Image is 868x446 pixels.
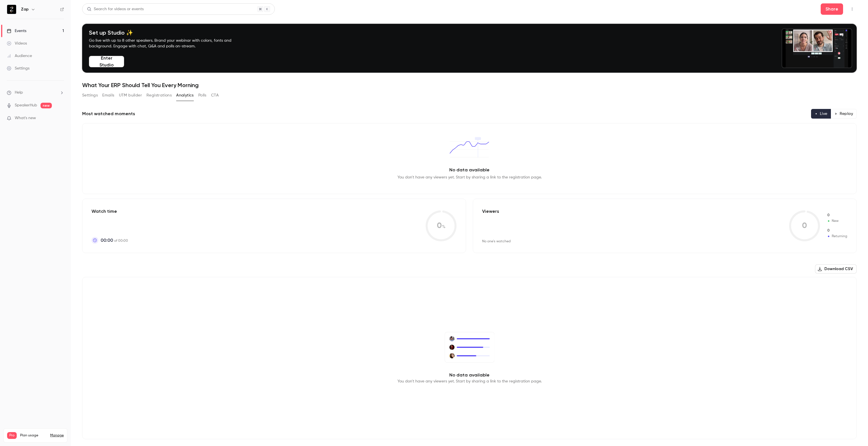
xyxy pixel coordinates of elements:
button: Emails [102,91,114,100]
span: new [41,103,52,108]
p: No data available [449,167,490,173]
h4: Set up Studio ✨ [89,29,245,36]
button: Polls [198,91,207,100]
img: No viewers [444,332,494,362]
p: You don't have any viewers yet. Start by sharing a link to the registration page. [397,378,542,384]
p: No data available [449,372,490,378]
div: Search for videos or events [87,6,144,12]
span: New [827,218,847,224]
span: 00:00 [101,237,113,244]
p: You don't have any viewers yet. Start by sharing a link to the registration page. [397,174,542,180]
iframe: Noticeable Trigger [57,116,64,121]
h2: Most watched moments [82,110,135,117]
div: Audience [7,53,32,59]
p: Go live with up to 8 other speakers. Brand your webinar with colors, fonts and background. Engage... [89,38,245,49]
li: help-dropdown-opener [7,90,64,96]
img: Zap [7,5,16,14]
a: SpeakerHub [15,102,37,108]
div: Videos [7,41,27,46]
button: Enter Studio [89,56,124,67]
button: Settings [82,91,98,100]
h1: What Your ERP Should Tell You Every Morning [82,82,857,89]
span: Returning [827,234,847,239]
button: CTA [211,91,219,100]
p: Viewers [482,208,499,215]
span: Help [15,90,23,96]
span: What's new [15,115,36,121]
span: Plan usage [20,433,47,438]
span: Returning [827,228,847,233]
div: Events [7,28,26,34]
button: Replay [831,109,857,119]
h6: Zap [21,7,29,12]
div: Settings [7,66,29,71]
button: Download CSV [815,264,857,274]
button: Analytics [176,91,194,100]
button: Registrations [146,91,172,100]
span: Pro [7,432,17,439]
button: UTM builder [119,91,142,100]
span: New [827,213,847,218]
button: Live [811,109,831,119]
p: of 00:00 [101,237,128,244]
a: Manage [50,433,64,438]
div: No one's watched [482,239,511,244]
button: Share [821,3,843,15]
p: Watch time [92,208,128,215]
